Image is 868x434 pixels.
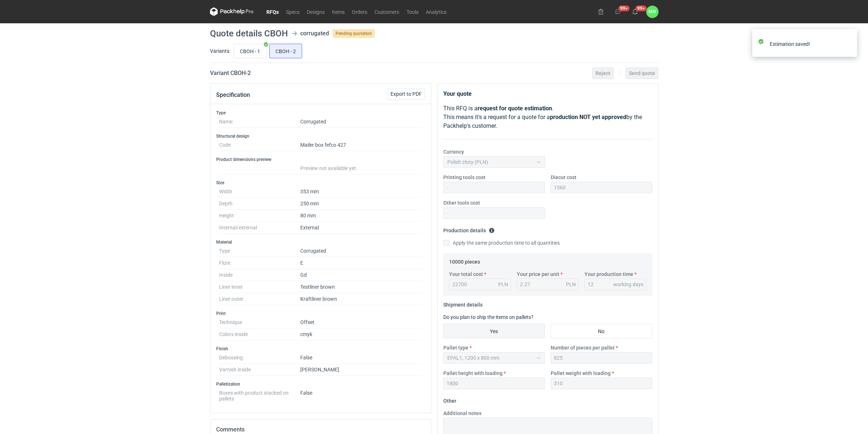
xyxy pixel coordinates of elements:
dd: False [300,352,422,364]
dd: Kraftliner brown [300,293,422,305]
a: Specs [282,7,303,16]
h3: Material [216,239,425,245]
dt: Inside [219,269,300,281]
dd: False [300,387,422,402]
h3: Print [216,311,425,316]
label: Your total cost [449,271,483,278]
svg: Packhelp Pro [210,7,254,16]
label: Pallet type [443,344,468,351]
dt: Height [219,210,300,222]
dt: Varnish inside [219,364,300,376]
dd: 250 mm [300,198,422,210]
label: Other tools cost [443,199,480,206]
button: Send quote [626,67,658,79]
dt: Depth [219,198,300,210]
strong: request for quote estimation [477,105,552,112]
dd: E [300,257,422,269]
button: Reject [592,67,614,79]
label: CBOH - 1 [234,44,266,58]
h3: Structural design [216,133,425,139]
h2: Variant CBOH - 2 [210,69,251,78]
dd: External [300,222,422,234]
label: Variants: [210,47,230,55]
label: Apply the same production time to all quantities [443,239,560,246]
dd: cmyk [300,328,422,340]
dd: Testliner brown [300,281,422,293]
button: MN [646,6,658,18]
p: This RFQ is a . This means it's a request for a quote for a by the Packhelp's customer. [443,104,652,130]
label: Your production time [584,271,633,278]
dt: Type [219,245,300,257]
button: Export to PDF [387,88,425,100]
h3: Type [216,110,425,116]
a: RFQs [263,7,282,16]
label: Currency [443,148,464,155]
div: corrugated [300,29,329,38]
a: Items [328,7,348,16]
dd: Corrugated [300,116,422,128]
dd: 353 mm [300,186,422,198]
label: Number of pieces per pallet [551,344,615,351]
dt: Width [219,186,300,198]
dd: Corrugated [300,245,422,257]
div: PLN [566,281,576,288]
label: Additional notes [443,410,481,417]
label: Diecut cost [551,174,576,181]
div: PLN [498,281,508,288]
label: Pallet height with loading [443,370,503,377]
dd: Gd [300,269,422,281]
dt: Liner inner [219,281,300,293]
dt: Boxes with product stacked on pallets [219,387,300,402]
dd: [PERSON_NAME] [300,364,422,376]
h3: Finish [216,346,425,352]
dd: 80 mm [300,210,422,222]
label: CBOH - 2 [269,44,302,58]
label: Your price per unit [517,271,559,278]
h1: Quote details CBOH [210,29,288,38]
span: Preview not available yet. [300,165,357,171]
span: Export to PDF [391,91,422,96]
button: 99+ [629,6,641,17]
label: Printing tools cost [443,174,485,181]
button: Specification [216,86,250,104]
a: Designs [303,7,328,16]
dt: Debossing [219,352,300,364]
legend: Production details [443,225,495,233]
dd: Mailer box fefco 427 [300,139,422,151]
dt: Code [219,139,300,151]
a: Customers [371,7,403,16]
dt: Flute [219,257,300,269]
span: Send quote [629,71,655,76]
a: Orders [348,7,371,16]
div: Małgorzata Nowotna [646,6,658,18]
a: Analytics [422,7,450,16]
dd: Offset [300,316,422,328]
dt: Name [219,116,300,128]
h3: Size [216,180,425,186]
dt: Technique [219,316,300,328]
legend: 10000 pieces [449,256,480,265]
h3: Palletization [216,381,425,387]
button: close [846,40,851,48]
div: Estimation saved! [770,40,846,48]
label: Do you plan to ship the items on pallets? [443,314,534,320]
legend: Shipment details [443,299,483,308]
a: Tools [403,7,422,16]
div: working days [613,281,643,288]
legend: Other [443,395,456,404]
button: 99+ [612,6,624,17]
span: Reject [595,71,610,76]
strong: production NOT yet approved [550,114,626,121]
span: Pending quotation [333,29,375,38]
h3: Product dimensions preview [216,157,425,162]
dt: Colors inside [219,328,300,340]
strong: Your quote [443,90,472,97]
dt: Internal/external [219,222,300,234]
h2: Comments [216,425,425,434]
label: Pallet weight with loading [551,370,611,377]
dt: Liner outer [219,293,300,305]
